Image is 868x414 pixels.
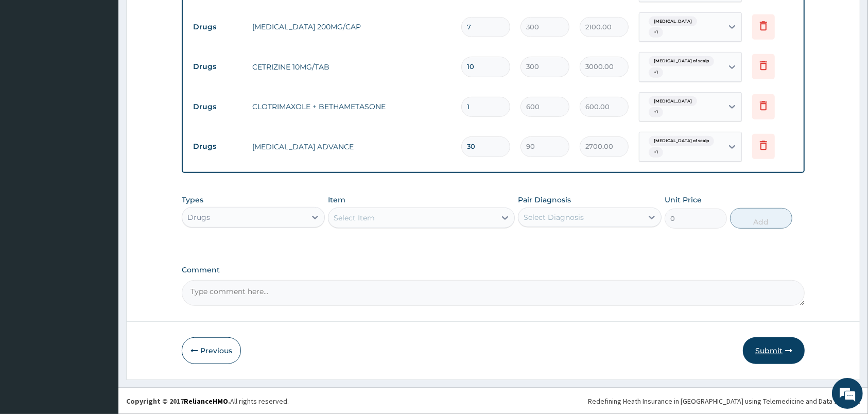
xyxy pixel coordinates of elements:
a: RelianceHMO [184,396,228,406]
label: Item [328,195,345,205]
span: + 1 [649,67,663,78]
label: Types [182,196,203,204]
span: [MEDICAL_DATA] of scalp [649,136,714,146]
div: Select Diagnosis [524,212,584,222]
td: Drugs [188,18,247,37]
textarea: Type your message and hit 'Enter' [5,281,196,317]
td: Drugs [188,57,247,76]
span: + 1 [649,147,663,158]
div: Redefining Heath Insurance in [GEOGRAPHIC_DATA] using Telemedicine and Data Science! [588,396,860,406]
span: + 1 [649,27,663,38]
div: Drugs [187,212,210,222]
td: Drugs [188,97,247,116]
span: We're online! [60,130,142,234]
button: Submit [743,337,805,364]
label: Comment [182,266,805,274]
div: Minimize live chat window [169,5,194,30]
button: Previous [182,337,241,364]
td: CETRIZINE 10MG/TAB [247,57,456,77]
footer: All rights reserved. [118,388,868,414]
td: [MEDICAL_DATA] ADVANCE [247,136,456,157]
td: Drugs [188,137,247,156]
label: Unit Price [665,195,702,205]
span: + 1 [649,107,663,117]
td: [MEDICAL_DATA] 200MG/CAP [247,16,456,37]
td: CLOTRIMAXOLE + BETHAMETASONE [247,96,456,117]
span: [MEDICAL_DATA] of scalp [649,56,714,66]
label: Pair Diagnosis [518,195,571,205]
span: [MEDICAL_DATA] [649,16,697,27]
strong: Copyright © 2017 . [126,396,230,406]
span: [MEDICAL_DATA] [649,96,697,107]
div: Chat with us now [54,58,173,71]
img: d_794563401_company_1708531726252_794563401 [19,51,42,77]
button: Add [730,208,792,229]
div: Select Item [334,213,375,223]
